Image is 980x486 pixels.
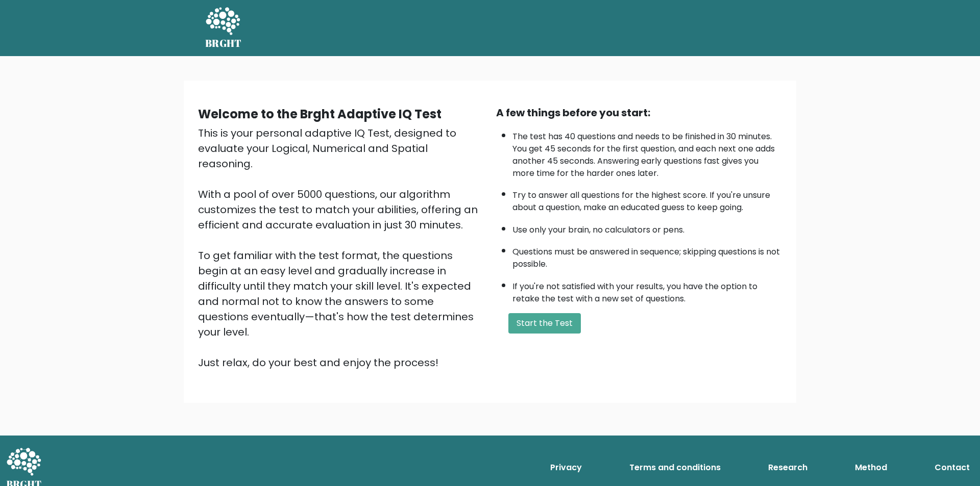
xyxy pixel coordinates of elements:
[205,37,242,49] h5: BRGHT
[508,313,581,334] button: Start the Test
[512,125,782,180] li: The test has 40 questions and needs to be finished in 30 minutes. You get 45 seconds for the firs...
[930,457,974,478] a: Contact
[496,105,782,120] div: A few things before you start:
[198,125,484,370] div: This is your personal adaptive IQ Test, designed to evaluate your Logical, Numerical and Spatial ...
[512,275,782,305] li: If you're not satisfied with your results, you have the option to retake the test with a new set ...
[512,184,782,214] li: Try to answer all questions for the highest score. If you're unsure about a question, make an edu...
[512,219,782,236] li: Use only your brain, no calculators or pens.
[205,4,242,52] a: BRGHT
[625,457,725,478] a: Terms and conditions
[198,106,442,122] b: Welcome to the Brght Adaptive IQ Test
[546,457,586,478] a: Privacy
[764,457,812,478] a: Research
[851,457,891,478] a: Method
[512,241,782,270] li: Questions must be answered in sequence; skipping questions is not possible.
